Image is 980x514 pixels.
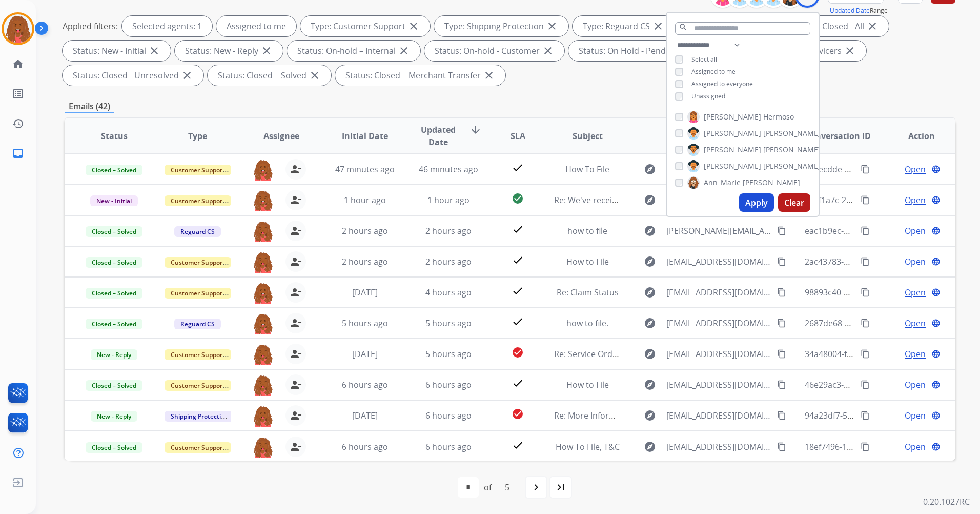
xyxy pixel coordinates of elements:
mat-icon: person_remove [290,255,302,268]
mat-icon: language [931,411,941,420]
mat-icon: close [148,45,160,57]
mat-icon: content_copy [777,319,786,328]
mat-icon: person_remove [290,409,302,422]
span: Re: We've received your product [554,194,679,206]
div: 5 [497,477,518,498]
mat-icon: content_copy [861,257,870,266]
span: SLA [511,130,525,142]
mat-icon: content_copy [861,226,870,235]
div: Status: On-hold - Customer [424,41,564,61]
span: How To File, T&C [556,441,620,452]
span: [EMAIL_ADDRESS][DOMAIN_NAME] [666,317,771,329]
span: Closed – Solved [86,288,142,299]
span: 2ac43783-912e-47ad-b742-be7a23956f6d [805,256,962,267]
span: Assignee [263,130,299,142]
span: 18ef7496-1e44-4b9d-9410-f21075b9ed45 [805,441,961,452]
mat-icon: arrow_downward [469,124,482,136]
span: Reguard CS [174,319,221,329]
span: 46e29ac3-7c51-4b13-be00-8b0fa3eedaa5 [805,379,962,390]
span: Open [905,194,926,206]
div: of [484,481,492,493]
mat-icon: last_page [555,481,567,493]
mat-icon: close [542,45,554,57]
div: Assigned to me [216,16,296,36]
span: 2 hours ago [425,256,472,267]
span: how to file [567,225,607,236]
mat-icon: person_remove [290,225,302,237]
mat-icon: home [12,58,24,70]
span: [PERSON_NAME] [763,128,821,139]
mat-icon: language [931,195,941,205]
span: New - Reply [91,411,137,422]
span: 2 hours ago [342,256,388,267]
span: Select all [691,55,717,64]
p: Emails (42) [65,100,114,113]
mat-icon: language [931,226,941,235]
mat-icon: close [181,69,193,82]
div: Selected agents: 1 [122,16,212,36]
span: [PERSON_NAME] [704,145,761,155]
mat-icon: language [931,442,941,451]
span: Updated Date [415,124,461,148]
div: Type: Shipping Protection [434,16,568,36]
mat-icon: explore [644,379,656,391]
mat-icon: language [931,349,941,359]
div: Status: Closed – Merchant Transfer [335,65,505,86]
mat-icon: explore [644,409,656,422]
mat-icon: search [679,23,688,32]
mat-icon: explore [644,317,656,329]
span: Reguard CS [174,226,221,237]
mat-icon: content_copy [861,349,870,359]
div: Status: Closed – Solved [208,65,331,86]
mat-icon: content_copy [861,288,870,297]
span: 1 hour ago [427,194,469,206]
span: Open [905,348,926,360]
span: Open [905,441,926,453]
mat-icon: language [931,319,941,328]
span: 94a23df7-5695-458a-9dcf-e0d91843dc37 [805,410,959,421]
mat-icon: check [512,377,524,389]
span: [PERSON_NAME][EMAIL_ADDRESS][DOMAIN_NAME] [666,225,771,237]
mat-icon: person_remove [290,163,302,175]
mat-icon: check [512,223,524,235]
span: Re: Claim Status [557,287,619,298]
img: agent-avatar [253,282,273,304]
mat-icon: close [260,45,273,57]
span: 5 hours ago [425,348,472,360]
img: agent-avatar [253,190,273,211]
mat-icon: check [512,315,524,328]
mat-icon: check [512,162,524,174]
span: [DATE] [352,287,378,298]
span: Customer Support [165,349,231,360]
button: Updated Date [830,7,870,15]
span: 46 minutes ago [419,164,478,175]
span: Type [188,130,207,142]
mat-icon: content_copy [777,349,786,359]
mat-icon: content_copy [777,380,786,389]
mat-icon: explore [644,286,656,299]
mat-icon: close [844,45,856,57]
th: Action [872,118,955,154]
img: agent-avatar [253,344,273,365]
span: [EMAIL_ADDRESS][DOMAIN_NAME] [666,348,771,360]
span: [EMAIL_ADDRESS][DOMAIN_NAME] [666,255,771,268]
mat-icon: close [652,20,664,32]
img: agent-avatar [253,437,273,458]
span: 6 hours ago [342,379,388,390]
mat-icon: close [483,69,495,82]
span: 2687de68-1d4a-457a-8370-8d1d0c7fab1b [805,318,963,329]
mat-icon: content_copy [777,288,786,297]
span: Ann_Marie [704,177,741,188]
span: Closed – Solved [86,165,142,175]
span: Customer Support [165,380,231,391]
span: Re: More Information [554,410,637,421]
span: New - Reply [91,349,137,360]
span: Open [905,163,926,175]
span: Customer Support [165,257,231,268]
img: agent-avatar [253,374,273,396]
span: Customer Support [165,165,231,175]
button: Clear [778,193,810,212]
span: 6 hours ago [342,441,388,452]
img: agent-avatar [253,251,273,273]
mat-icon: content_copy [861,411,870,420]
